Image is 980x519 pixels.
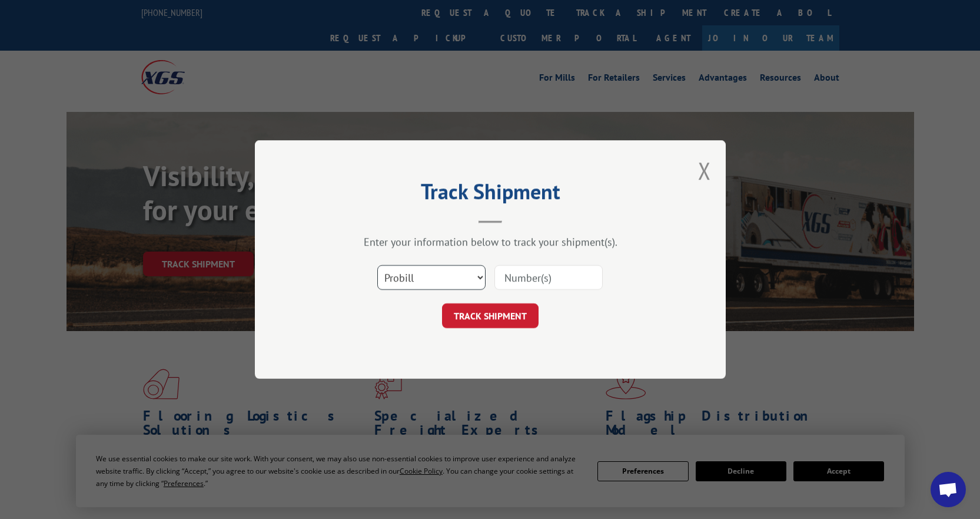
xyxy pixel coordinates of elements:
[931,472,966,507] a: Open chat
[698,155,711,186] button: Close modal
[314,183,667,206] h2: Track Shipment
[494,265,603,290] input: Number(s)
[442,303,539,328] button: TRACK SHIPMENT
[314,235,667,249] div: Enter your information below to track your shipment(s).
